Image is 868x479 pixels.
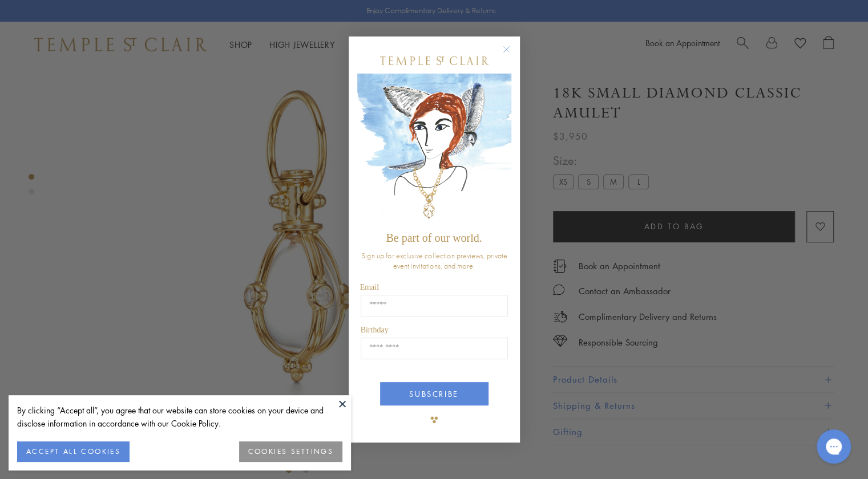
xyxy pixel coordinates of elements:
[361,295,508,316] input: Email
[361,326,389,334] span: Birthday
[360,283,379,291] span: Email
[357,74,511,226] img: c4a9eb12-d91a-4d4a-8ee0-386386f4f338.jpeg
[423,408,446,431] img: TSC
[380,382,488,405] button: SUBSCRIBE
[505,48,519,62] button: Close dialog
[17,404,342,430] div: By clicking “Accept all”, you agree that our website can store cookies on your device and disclos...
[811,425,857,468] iframe: Gorgias live chat messenger
[361,250,507,271] span: Sign up for exclusive collection previews, private event invitations, and more.
[380,56,488,65] img: Temple St. Clair
[17,441,130,462] button: ACCEPT ALL COOKIES
[386,232,482,244] span: Be part of our world.
[239,441,342,462] button: COOKIES SETTINGS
